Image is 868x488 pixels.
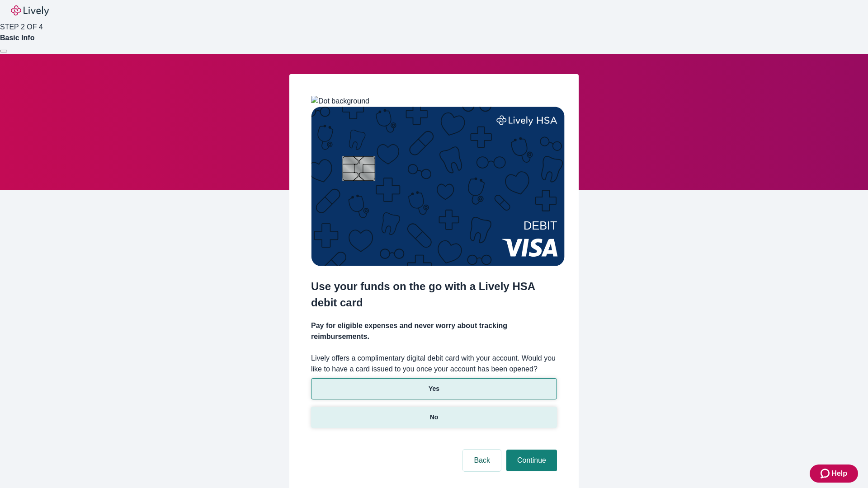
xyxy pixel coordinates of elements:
[831,468,847,479] span: Help
[311,107,565,266] img: Debit card
[463,450,501,471] button: Back
[506,450,557,471] button: Continue
[11,5,49,16] img: Lively
[429,384,439,394] p: Yes
[311,96,369,107] img: Dot background
[430,413,439,422] p: No
[311,407,557,428] button: No
[821,468,831,479] svg: Zendesk support icon
[311,278,557,311] h2: Use your funds on the go with a Lively HSA debit card
[311,353,557,375] label: Lively offers a complimentary digital debit card with your account. Would you like to have a card...
[810,465,858,483] button: Zendesk support iconHelp
[311,378,557,399] button: Yes
[311,320,557,342] h4: Pay for eligible expenses and never worry about tracking reimbursements.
